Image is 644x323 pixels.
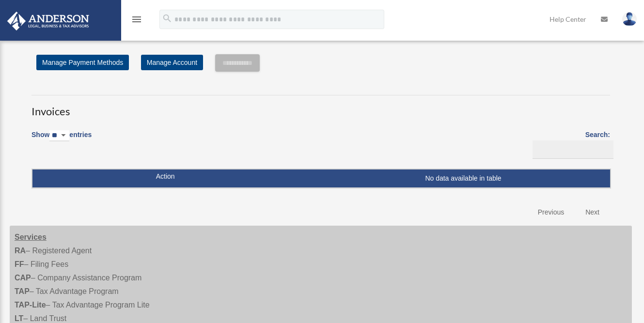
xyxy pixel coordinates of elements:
[131,14,142,25] i: menu
[15,314,23,323] strong: LT
[15,233,47,241] strong: Services
[15,260,24,268] strong: FF
[31,129,92,151] label: Show entries
[36,55,129,70] a: Manage Payment Methods
[49,130,69,141] select: Showentries
[15,274,31,282] strong: CAP
[32,169,610,188] td: No data available in table
[15,287,30,295] strong: TAP
[15,246,26,255] strong: RA
[162,13,173,24] i: search
[131,17,142,25] a: menu
[141,55,203,70] a: Manage Account
[529,129,610,159] label: Search:
[533,140,613,159] input: Search:
[531,202,571,222] a: Previous
[31,95,610,119] h3: Invoices
[4,12,92,31] img: Anderson Advisors Platinum Portal
[15,301,46,309] strong: TAP-Lite
[622,12,637,26] img: User Pic
[578,202,607,222] a: Next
